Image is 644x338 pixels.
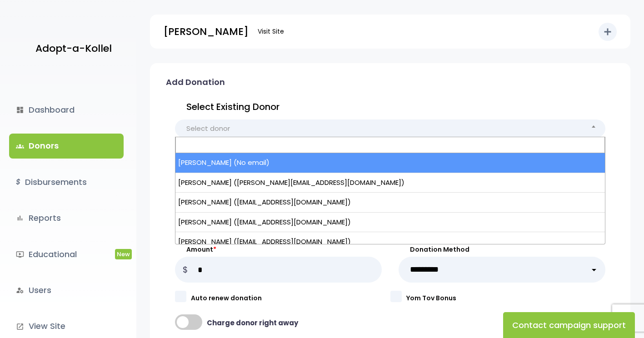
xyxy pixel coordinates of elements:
i: manage_accounts [16,286,24,294]
a: $Disbursements [9,170,124,194]
span: New [115,249,132,259]
i: dashboard [16,106,24,114]
p: Add Donation [166,75,225,89]
li: [PERSON_NAME] (No email) [175,153,605,173]
label: Donation Method [399,245,605,254]
i: launch [16,323,24,331]
a: Adopt-a-Kollel [31,26,112,70]
a: dashboardDashboard [9,98,124,122]
b: Charge donor right away [207,318,298,328]
li: [PERSON_NAME] ([EMAIL_ADDRESS][DOMAIN_NAME]) [175,232,605,252]
a: groupsDonors [9,134,124,158]
button: Contact campaign support [503,312,635,338]
li: [PERSON_NAME] ([PERSON_NAME][EMAIL_ADDRESS][DOMAIN_NAME]) [175,173,605,193]
a: ondemand_videoEducationalNew [9,242,124,267]
a: manage_accountsUsers [9,278,124,303]
i: $ [16,176,20,189]
label: Auto renew donation [191,293,390,303]
a: Visit Site [253,23,289,40]
span: Select donor [186,122,230,135]
p: [PERSON_NAME] [164,23,249,41]
li: [PERSON_NAME] ([EMAIL_ADDRESS][DOMAIN_NAME]) [175,213,605,233]
span: groups [16,142,24,150]
p: Adopt-a-Kollel [35,40,112,58]
i: ondemand_video [16,250,24,258]
label: Yom Tov Bonus [406,293,606,303]
i: bar_chart [16,214,24,222]
button: add [599,23,617,41]
i: add [602,26,613,37]
p: $ [175,257,195,283]
li: [PERSON_NAME] ([EMAIL_ADDRESS][DOMAIN_NAME]) [175,193,605,213]
label: Amount [175,245,382,254]
a: bar_chartReports [9,206,124,230]
p: Select Existing Donor [175,99,605,115]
